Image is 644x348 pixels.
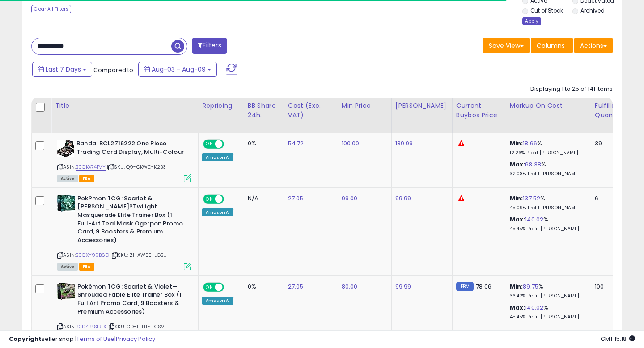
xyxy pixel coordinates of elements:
a: 27.05 [288,282,304,291]
div: BB Share 24h. [248,101,280,120]
div: Amazon AI [202,208,233,216]
div: N/A [248,195,277,203]
div: % [510,304,584,320]
small: FBM [456,282,474,291]
span: Last 7 Days [46,65,81,74]
div: seller snap | | [9,335,155,344]
span: FBA [79,175,94,182]
a: 140.02 [525,303,543,312]
a: 68.38 [525,160,541,169]
p: 36.42% Profit [PERSON_NAME] [510,293,584,299]
div: Clear All Filters [31,5,71,13]
div: % [510,216,584,232]
label: Archived [580,7,605,14]
button: Filters [192,38,227,54]
span: ON [204,195,215,203]
a: 100.00 [342,139,360,148]
p: 12.26% Profit [PERSON_NAME] [510,150,584,156]
div: Fulfillable Quantity [595,101,626,120]
span: | SKU: ZI-AWS5-LGBU [110,251,167,259]
a: 99.00 [342,194,358,203]
a: 27.05 [288,194,304,203]
span: 2025-08-17 15:18 GMT [601,335,635,343]
div: % [510,161,584,177]
a: 137.52 [523,194,540,203]
span: | SKU: Q9-CKWG-K2B3 [107,163,166,170]
span: ON [204,140,215,148]
a: 89.75 [523,282,538,291]
a: B0CKX74TVY [76,163,106,171]
span: OFF [223,284,237,291]
strong: Copyright [9,335,42,343]
b: Bandai BCL2716222 One Piece Trading Card Display, Multi-Colour [76,140,185,158]
b: Max: [510,303,525,312]
div: Amazon AI [202,153,233,161]
span: Columns [537,41,565,50]
img: 51RRLIBl2sL._SL40_.jpg [57,140,74,157]
a: 99.99 [395,282,411,291]
a: Terms of Use [76,335,114,343]
a: 54.72 [288,139,304,148]
b: Max: [510,160,525,169]
a: B0CXY99B6D [76,251,109,259]
p: 32.08% Profit [PERSON_NAME] [510,171,584,177]
img: 51Pb4OiKTbL._SL40_.jpg [57,195,75,212]
a: 99.99 [395,194,411,203]
button: Aug-03 - Aug-09 [138,62,217,77]
div: Apply [522,17,541,25]
b: Min: [510,139,523,148]
span: All listings currently available for purchase on Amazon [57,263,78,271]
div: % [510,195,584,211]
span: FBA [79,263,94,271]
p: 45.45% Profit [PERSON_NAME] [510,226,584,232]
button: Columns [531,38,573,53]
span: ON [204,284,215,291]
span: OFF [223,195,237,203]
span: Compared to: [93,66,135,74]
div: Title [55,101,195,110]
div: 0% [248,140,277,148]
button: Save View [483,38,530,53]
div: Amazon AI [202,297,233,305]
div: Min Price [342,101,388,110]
div: 39 [595,140,623,148]
div: 100 [595,283,623,291]
div: Repricing [202,101,240,110]
span: OFF [223,140,237,148]
th: The percentage added to the cost of goods (COGS) that forms the calculator for Min & Max prices. [506,98,591,133]
a: 140.02 [525,215,543,224]
a: Privacy Policy [116,335,155,343]
div: [PERSON_NAME] [395,101,449,110]
div: 0% [248,283,277,291]
div: Displaying 1 to 25 of 141 items [530,85,613,93]
span: All listings currently available for purchase on Amazon [57,175,78,182]
a: 139.99 [395,139,413,148]
div: 6 [595,195,623,203]
div: % [510,140,584,156]
div: Cost (Exc. VAT) [288,101,334,120]
b: Pok?mon TCG: Scarlet & [PERSON_NAME]?Twilight Masquerade Elite Trainer Box (1 Full-Art Teal Mask ... [77,195,186,246]
b: Min: [510,194,523,203]
div: Markup on Cost [510,101,587,110]
div: ASIN: [57,140,191,181]
button: Last 7 Days [32,62,92,77]
p: 45.45% Profit [PERSON_NAME] [510,314,584,320]
span: Aug-03 - Aug-09 [152,65,206,74]
div: % [510,283,584,299]
b: Pokémon TCG: Scarlet & Violet—Shrouded Fable Elite Trainer Box (1 Full Art Promo Card, 9 Boosters... [77,283,186,318]
b: Max: [510,215,525,224]
a: 18.66 [523,139,537,148]
label: Out of Stock [530,7,563,14]
div: ASIN: [57,195,191,269]
button: Actions [574,38,613,53]
img: 51ynGl3ruNL._SL40_.jpg [57,283,75,300]
a: 80.00 [342,282,358,291]
span: 78.06 [476,282,491,291]
div: Current Buybox Price [456,101,502,120]
p: 45.09% Profit [PERSON_NAME] [510,205,584,211]
b: Min: [510,282,523,291]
